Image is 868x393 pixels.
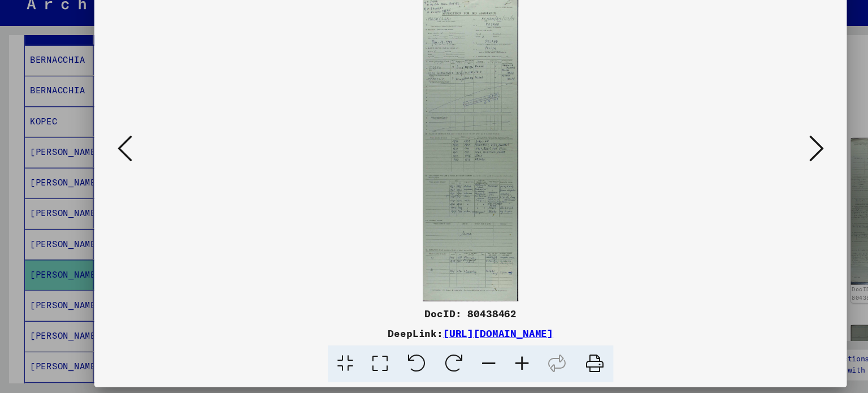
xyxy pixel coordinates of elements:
div: DeepLink: [87,331,782,344]
div: Zustimmung ändern [818,343,845,370]
a: [URL][DOMAIN_NAME] [409,332,510,343]
img: Zustimmung ändern [819,344,846,371]
div: DocID: 80438462 [87,313,782,326]
img: 001.jpg [125,28,743,308]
